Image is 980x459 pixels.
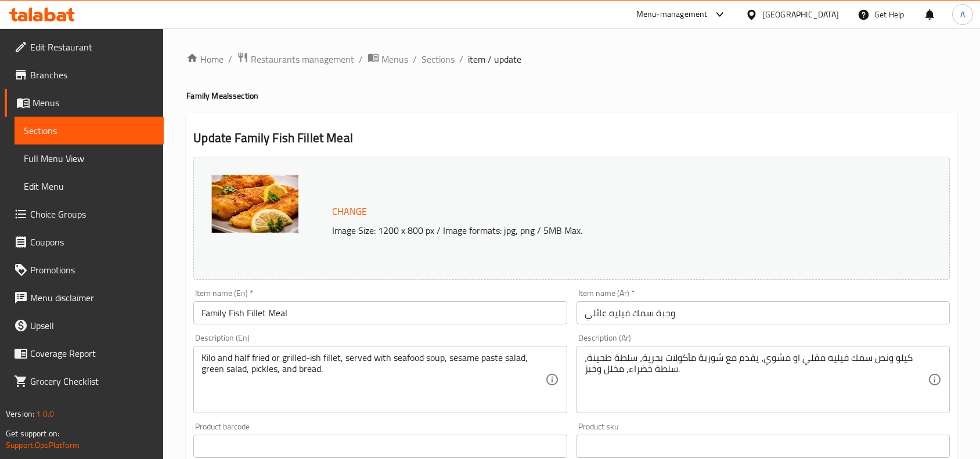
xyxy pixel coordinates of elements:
[421,52,455,66] a: Sections
[193,129,950,147] h2: Update Family Fish Fillet Meal
[30,68,154,82] span: Branches
[36,406,54,421] span: 1.0.0
[237,52,354,67] a: Restaurants management
[327,200,372,223] button: Change
[359,52,363,66] li: /
[30,346,154,360] span: Coverage Report
[413,52,417,66] li: /
[5,89,164,117] a: Menus
[30,235,154,249] span: Coupons
[459,52,463,66] li: /
[5,61,164,89] a: Branches
[327,223,867,237] p: Image Size: 1200 x 800 px / Image formats: jpg, png / 5MB Max.
[332,203,367,220] span: Change
[762,8,839,21] div: [GEOGRAPHIC_DATA]
[193,301,567,324] input: Enter name En
[201,352,545,407] textarea: Kilo and half fried or grilled-ish fillet, served with seafood soup, sesame paste salad, green sa...
[368,52,408,67] a: Menus
[5,200,164,228] a: Choice Groups
[24,124,154,138] span: Sections
[15,117,164,144] a: Sections
[381,52,408,66] span: Menus
[577,301,950,324] input: Enter name Ar
[960,8,965,21] span: A
[193,435,567,458] input: Please enter product barcode
[30,263,154,277] span: Promotions
[186,90,957,102] h4: Family Meals section
[30,319,154,332] span: Upsell
[585,352,928,407] textarea: كيلو ونص سمك فيليه مقلي او مشوي، يقدم مع شوربة مأكولات بحرية، سلطة طحينة، سلطة خضراء، مخلل وخبز.
[186,52,957,67] nav: breadcrumb
[5,228,164,256] a: Coupons
[468,52,521,66] span: item / update
[5,312,164,339] a: Upsell
[6,406,34,421] span: Version:
[5,33,164,61] a: Edit Restaurant
[15,172,164,200] a: Edit Menu
[5,367,164,395] a: Grocery Checklist
[30,291,154,305] span: Menu disclaimer
[211,175,298,233] img: fish-fillet-1_637707676330298837.jpg
[6,438,80,453] a: Support.OpsPlatform
[577,435,950,458] input: Please enter product sku
[15,144,164,172] a: Full Menu View
[6,426,59,441] span: Get support on:
[24,151,154,165] span: Full Menu View
[5,284,164,312] a: Menu disclaimer
[24,179,154,193] span: Edit Menu
[186,52,224,66] a: Home
[5,256,164,284] a: Promotions
[5,339,164,367] a: Coverage Report
[30,40,154,54] span: Edit Restaurant
[636,8,708,21] div: Menu-management
[251,52,354,66] span: Restaurants management
[33,96,154,110] span: Menus
[30,374,154,388] span: Grocery Checklist
[30,207,154,221] span: Choice Groups
[228,52,232,66] li: /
